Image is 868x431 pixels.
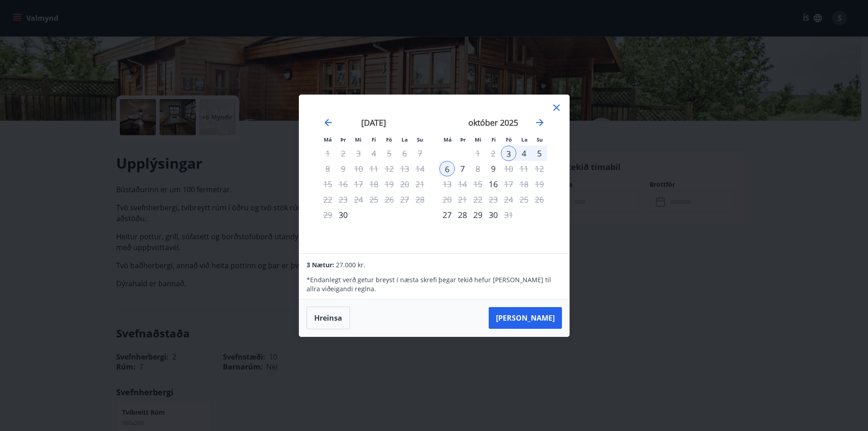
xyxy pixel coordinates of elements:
[455,207,470,223] td: Choose þriðjudagur, 28. október 2025 as your check-in date. It’s available.
[470,146,486,161] div: Aðeins útritun í boði
[439,161,455,176] div: 6
[382,192,397,207] td: Not available. föstudagur, 26. september 2025
[532,176,547,192] td: Not available. sunnudagur, 19. október 2025
[486,161,501,176] div: Aðeins innritun í boði
[501,207,516,223] div: Aðeins útritun í boði
[455,161,470,176] td: Choose þriðjudagur, 7. október 2025 as your check-in date. It’s available.
[468,117,518,128] strong: október 2025
[506,136,512,143] small: Fö
[501,192,516,207] td: Not available. föstudagur, 24. október 2025
[475,136,481,143] small: Mi
[320,161,335,176] td: Not available. mánudagur, 8. september 2025
[335,176,351,192] td: Not available. þriðjudagur, 16. september 2025
[366,192,382,207] td: Not available. fimmtudagur, 25. september 2025
[320,192,335,207] td: Not available. mánudagur, 22. september 2025
[336,260,365,269] span: 27.000 kr.
[412,146,428,161] td: Not available. sunnudagur, 7. september 2025
[486,207,501,223] td: Choose fimmtudagur, 30. október 2025 as your check-in date. It’s available.
[501,146,516,161] div: Aðeins innritun í boði
[335,207,351,223] td: Choose þriðjudagur, 30. september 2025 as your check-in date. It’s available.
[486,176,501,192] td: Choose fimmtudagur, 16. október 2025 as your check-in date. It’s available.
[417,136,423,143] small: Su
[532,161,547,176] td: Not available. sunnudagur, 12. október 2025
[401,136,408,143] small: La
[455,192,470,207] td: Not available. þriðjudagur, 21. október 2025
[340,136,346,143] small: Þr
[532,192,547,207] td: Not available. sunnudagur, 26. október 2025
[335,161,351,176] td: Not available. þriðjudagur, 9. september 2025
[366,146,382,161] td: Not available. fimmtudagur, 4. september 2025
[439,207,455,223] td: Choose mánudagur, 27. október 2025 as your check-in date. It’s available.
[491,136,496,143] small: Fi
[320,176,335,192] td: Not available. mánudagur, 15. september 2025
[501,161,516,176] td: Choose föstudagur, 10. október 2025 as your check-in date. It’s available.
[516,146,532,161] td: Selected. laugardagur, 4. október 2025
[439,161,455,176] td: Selected as end date. mánudagur, 6. október 2025
[351,192,366,207] td: Not available. miðvikudagur, 24. september 2025
[486,207,501,223] div: 30
[320,207,335,223] td: Not available. mánudagur, 29. september 2025
[372,136,376,143] small: Fi
[501,161,516,176] div: Aðeins útritun í boði
[351,146,366,161] td: Not available. miðvikudagur, 3. september 2025
[470,146,486,161] td: Choose miðvikudagur, 1. október 2025 as your check-in date. It’s available.
[397,176,412,192] td: Not available. laugardagur, 20. september 2025
[470,161,486,176] div: Aðeins útritun í boði
[382,161,397,176] td: Not available. föstudagur, 12. september 2025
[501,146,516,161] td: Selected as start date. föstudagur, 3. október 2025
[470,161,486,176] td: Choose miðvikudagur, 8. október 2025 as your check-in date. It’s available.
[470,192,486,207] td: Not available. miðvikudagur, 22. október 2025
[382,176,397,192] td: Not available. föstudagur, 19. september 2025
[516,161,532,176] td: Not available. laugardagur, 11. október 2025
[439,192,455,207] td: Not available. mánudagur, 20. október 2025
[501,176,516,192] td: Choose föstudagur, 17. október 2025 as your check-in date. It’s available.
[516,146,532,161] div: 4
[307,260,334,269] span: 3 Nætur:
[521,136,528,143] small: La
[455,176,470,192] td: Not available. þriðjudagur, 14. október 2025
[351,161,366,176] td: Not available. miðvikudagur, 10. september 2025
[324,136,332,143] small: Má
[516,176,532,192] td: Not available. laugardagur, 18. október 2025
[382,146,397,161] td: Not available. föstudagur, 5. september 2025
[486,161,501,176] td: Choose fimmtudagur, 9. október 2025 as your check-in date. It’s available.
[397,161,412,176] td: Not available. laugardagur, 13. september 2025
[489,307,562,329] button: [PERSON_NAME]
[501,176,516,192] div: Aðeins útritun í boði
[397,146,412,161] td: Not available. laugardagur, 6. september 2025
[397,192,412,207] td: Not available. laugardagur, 27. september 2025
[532,146,547,161] td: Selected. sunnudagur, 5. október 2025
[307,307,350,329] button: Hreinsa
[412,192,428,207] td: Not available. sunnudagur, 28. september 2025
[470,207,486,223] td: Choose miðvikudagur, 29. október 2025 as your check-in date. It’s available.
[361,117,386,128] strong: [DATE]
[335,192,351,207] td: Not available. þriðjudagur, 23. september 2025
[486,146,501,161] td: Not available. fimmtudagur, 2. október 2025
[351,176,366,192] td: Not available. miðvikudagur, 17. september 2025
[366,161,382,176] td: Not available. fimmtudagur, 11. september 2025
[470,207,486,223] div: 29
[386,136,392,143] small: Fö
[516,192,532,207] td: Not available. laugardagur, 25. október 2025
[355,136,362,143] small: Mi
[310,106,558,242] div: Calendar
[455,161,470,176] div: 7
[323,117,334,128] div: Move backward to switch to the previous month.
[534,117,545,128] div: Move forward to switch to the next month.
[307,275,561,294] p: * Endanlegt verð getur breyst í næsta skrefi þegar tekið hefur [PERSON_NAME] til allra viðeigandi...
[366,176,382,192] td: Not available. fimmtudagur, 18. september 2025
[455,207,470,223] div: 28
[443,136,452,143] small: Má
[335,207,351,223] div: Aðeins innritun í boði
[532,146,547,161] div: 5
[320,146,335,161] td: Not available. mánudagur, 1. september 2025
[439,207,455,223] div: Aðeins innritun í boði
[486,176,501,192] div: Aðeins innritun í boði
[470,176,486,192] td: Not available. miðvikudagur, 15. október 2025
[501,207,516,223] td: Choose föstudagur, 31. október 2025 as your check-in date. It’s available.
[412,161,428,176] td: Not available. sunnudagur, 14. september 2025
[460,136,466,143] small: Þr
[412,176,428,192] td: Not available. sunnudagur, 21. september 2025
[486,192,501,207] td: Not available. fimmtudagur, 23. október 2025
[537,136,543,143] small: Su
